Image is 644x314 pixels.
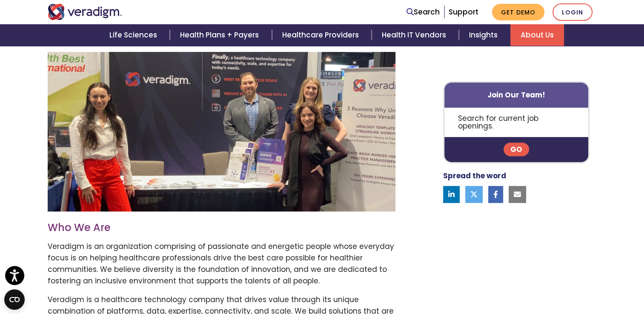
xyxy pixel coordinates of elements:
[272,24,372,46] a: Healthcare Providers
[406,6,440,18] a: Search
[492,4,544,20] a: Get Demo
[510,24,564,46] a: About Us
[487,90,545,100] strong: Join Our Team!
[443,171,506,181] strong: Spread the word
[372,24,459,46] a: Health IT Vendors
[449,7,478,17] a: Support
[4,289,25,310] button: Open CMP widget
[444,108,589,137] p: Search for current job openings.
[552,3,592,21] a: Login
[99,24,170,46] a: Life Sciences
[48,222,395,234] h3: Who We Are
[459,24,510,46] a: Insights
[170,24,272,46] a: Health Plans + Payers
[48,4,122,20] img: Veradigm logo
[48,241,395,287] p: Veradigm is an organization comprising of passionate and energetic people whose everyday focus is...
[504,143,529,157] a: Go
